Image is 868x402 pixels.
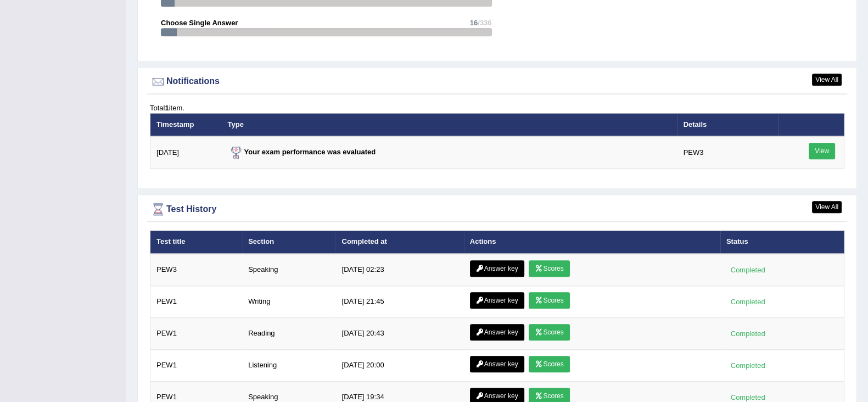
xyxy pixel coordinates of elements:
th: Details [677,113,779,136]
a: View All [812,74,842,86]
td: [DATE] 21:45 [335,286,463,317]
div: Test History [150,201,844,217]
a: Answer key [470,292,524,309]
th: Timestamp [150,113,222,136]
td: PEW3 [677,136,779,169]
div: Completed [726,360,769,371]
div: Completed [726,296,769,308]
th: Actions [464,231,720,254]
div: Total item. [150,103,844,113]
th: Completed at [335,231,463,254]
strong: Choose Single Answer [161,19,238,27]
th: Test title [150,231,243,254]
td: [DATE] 02:23 [335,254,463,286]
td: PEW1 [150,317,243,349]
a: Scores [529,260,569,277]
td: Reading [242,317,335,349]
td: Speaking [242,254,335,286]
a: View All [812,201,842,213]
th: Type [222,113,677,136]
span: /336 [478,19,491,27]
th: Section [242,231,335,254]
a: View [809,143,835,159]
div: Completed [726,328,769,339]
td: PEW3 [150,254,243,286]
td: PEW1 [150,349,243,381]
div: Completed [726,264,769,276]
a: Scores [529,292,569,309]
a: Scores [529,324,569,340]
th: Status [720,231,844,254]
td: [DATE] 20:00 [335,349,463,381]
td: [DATE] [150,136,222,169]
td: PEW1 [150,286,243,317]
a: Scores [529,356,569,372]
div: Notifications [150,74,844,90]
strong: Your exam performance was evaluated [228,148,376,156]
a: Answer key [470,324,524,340]
a: Answer key [470,356,524,372]
a: Answer key [470,260,524,277]
td: Writing [242,286,335,317]
td: [DATE] 20:43 [335,317,463,349]
b: 1 [165,104,169,112]
td: Listening [242,349,335,381]
span: 16 [470,19,478,27]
